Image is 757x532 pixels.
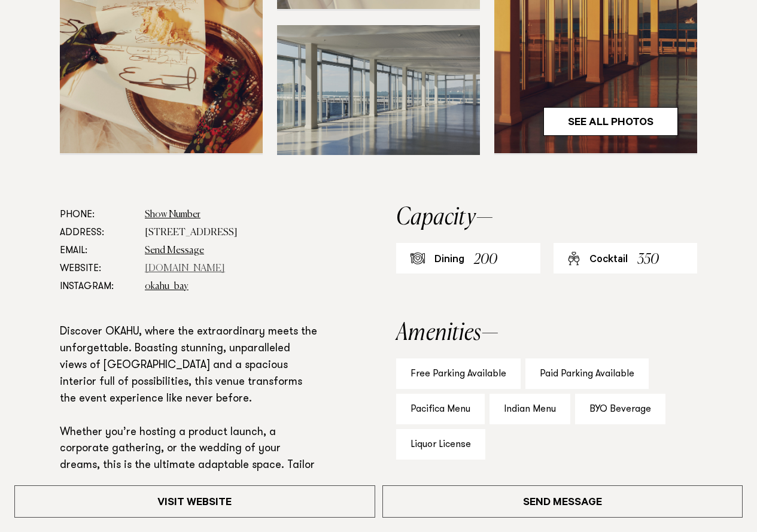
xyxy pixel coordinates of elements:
a: [DOMAIN_NAME] [145,264,225,273]
h2: Amenities [396,321,697,345]
div: 350 [637,249,659,271]
a: Send Message [145,246,204,256]
dt: Website: [60,260,135,278]
a: Show Number [145,210,200,220]
div: BYO Beverage [575,394,665,424]
dd: [STREET_ADDRESS] [145,224,319,242]
div: Indian Menu [490,394,570,424]
div: Pacifica Menu [396,394,485,424]
div: 200 [474,249,497,271]
div: Paid Parking Available [525,358,649,389]
dt: Instagram: [60,278,135,296]
h2: Capacity [396,206,697,230]
a: okahu_bay [145,282,189,291]
a: Visit Website [14,485,375,518]
a: Send Message [382,485,743,518]
dt: Address: [60,224,135,242]
div: Liquor License [396,429,485,460]
div: Free Parking Available [396,358,521,389]
dt: Email: [60,242,135,260]
dt: Phone: [60,206,135,224]
a: See All Photos [543,107,678,136]
div: Dining [434,253,464,267]
div: Cocktail [589,253,628,267]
